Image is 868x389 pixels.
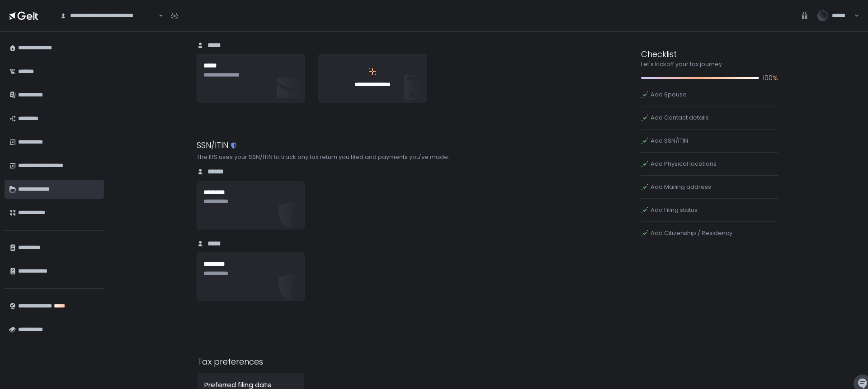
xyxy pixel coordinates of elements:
[651,91,687,99] span: Add Spouse
[197,153,550,161] div: The IRS uses your SSN/ITIN to track any tax return you filed and payments you've made.
[651,229,732,237] span: Add Citizenship / Residency
[198,355,305,368] div: Tax preferences
[651,137,688,145] span: Add SSN/ITIN
[641,48,778,60] div: Checklist
[651,160,717,168] span: Add Physical locations
[197,139,550,151] div: SSN/ITIN
[641,60,778,68] div: Let's kickoff your tax journey
[763,73,778,83] span: 100%
[651,183,711,191] span: Add Mailing address
[651,206,698,214] span: Add Filing status
[651,114,709,122] span: Add Contact details
[54,6,163,25] div: Search for option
